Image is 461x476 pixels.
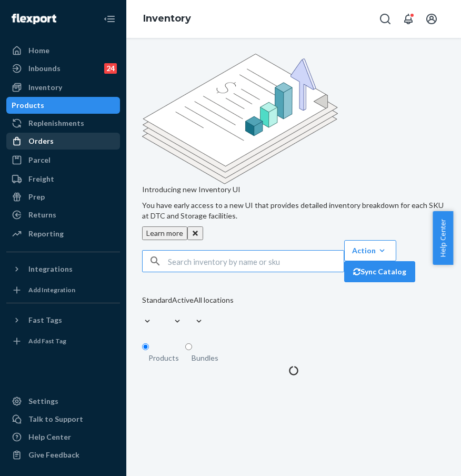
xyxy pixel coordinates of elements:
[6,261,120,277] button: Integrations
[6,189,120,205] a: Prep
[172,305,173,316] input: Active
[6,447,120,463] button: Give Feedback
[142,200,445,221] p: You have early access to a new UI that provides detailed inventory breakdown for each SKU at DTC ...
[6,225,120,242] a: Reporting
[194,295,234,305] div: All locations
[375,8,396,29] button: Open Search Box
[104,63,117,74] div: 24
[352,245,388,256] div: Action
[12,14,56,24] img: Flexport logo
[6,42,120,59] a: Home
[6,152,120,168] a: Parcel
[28,396,58,406] div: Settings
[344,240,396,261] button: Action
[6,133,120,150] a: Orders
[421,8,442,29] button: Open account menu
[28,264,73,274] div: Integrations
[433,211,453,265] button: Help Center
[6,79,120,96] a: Inventory
[6,115,120,132] a: Replenishments
[6,60,120,77] a: Inbounds24
[28,45,49,56] div: Home
[6,312,120,329] button: Fast Tags
[28,414,83,424] div: Talk to Support
[28,136,54,146] div: Orders
[28,315,62,325] div: Fast Tags
[6,393,120,410] a: Settings
[142,343,149,350] input: Products
[28,432,71,442] div: Help Center
[6,411,120,428] a: Talk to Support
[28,63,61,74] div: Inbounds
[185,343,192,350] input: Bundles
[28,155,51,165] div: Parcel
[6,97,120,114] a: Products
[12,100,44,111] div: Products
[6,429,120,445] a: Help Center
[28,229,64,239] div: Reporting
[28,118,84,128] div: Replenishments
[398,8,419,29] button: Open notifications
[135,4,199,34] ol: breadcrumbs
[143,13,191,24] a: Inventory
[142,54,338,184] img: new-reports-banner-icon.82668bd98b6a51aee86340f2a7b77ae3.png
[28,450,79,460] div: Give Feedback
[99,8,120,29] button: Close Navigation
[148,353,179,363] div: Products
[28,82,62,93] div: Inventory
[142,226,187,240] button: Learn more
[6,206,120,223] a: Returns
[28,192,45,202] div: Prep
[192,353,218,363] div: Bundles
[187,226,203,240] button: Close
[6,333,120,350] a: Add Fast Tag
[142,305,143,316] input: Standard
[28,174,54,184] div: Freight
[142,295,172,305] div: Standard
[28,210,56,220] div: Returns
[28,336,66,345] div: Add Fast Tag
[194,305,195,316] input: All locations
[6,171,120,187] a: Freight
[344,261,415,282] button: Sync Catalog
[28,285,75,294] div: Add Integration
[168,251,344,272] input: Search inventory by name or sku
[6,282,120,299] a: Add Integration
[142,184,445,195] p: Introducing new Inventory UI
[172,295,194,305] div: Active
